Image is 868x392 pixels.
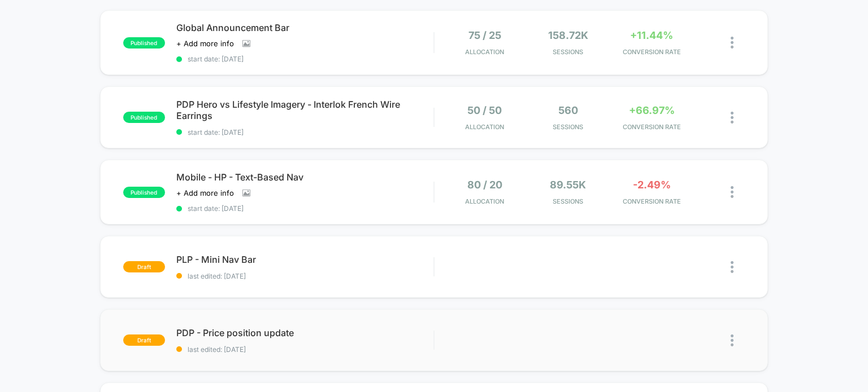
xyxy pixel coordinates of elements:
[468,29,501,41] span: 75 / 25
[176,22,434,33] span: Global Announcement Bar
[529,197,607,205] span: Sessions
[123,37,165,49] span: published
[176,272,434,280] span: last edited: [DATE]
[176,39,234,48] span: + Add more info
[176,99,434,121] span: PDP Hero vs Lifestyle Imagery - Interlok French Wire Earrings
[123,112,165,123] span: published
[465,48,504,56] span: Allocation
[731,261,734,273] img: close
[529,48,607,56] span: Sessions
[613,123,691,131] span: CONVERSION RATE
[731,112,734,124] img: close
[465,197,504,205] span: Allocation
[558,104,578,116] span: 560
[630,29,673,41] span: +11.44%
[629,104,675,116] span: +66.97%
[550,179,586,191] span: 89.55k
[123,187,165,198] span: published
[176,204,434,213] span: start date: [DATE]
[465,123,504,131] span: Allocation
[613,48,691,56] span: CONVERSION RATE
[731,186,734,198] img: close
[467,104,502,116] span: 50 / 50
[176,171,434,183] span: Mobile - HP - Text-Based Nav
[633,179,671,191] span: -2.49%
[176,128,434,136] span: start date: [DATE]
[731,334,734,346] img: close
[176,55,434,63] span: start date: [DATE]
[529,123,607,131] span: Sessions
[176,254,434,265] span: PLP - Mini Nav Bar
[731,37,734,49] img: close
[176,345,434,354] span: last edited: [DATE]
[123,334,165,346] span: draft
[548,29,588,41] span: 158.72k
[176,188,234,197] span: + Add more info
[467,179,502,191] span: 80 / 20
[613,197,691,205] span: CONVERSION RATE
[123,261,165,272] span: draft
[176,327,434,338] span: PDP - Price position update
